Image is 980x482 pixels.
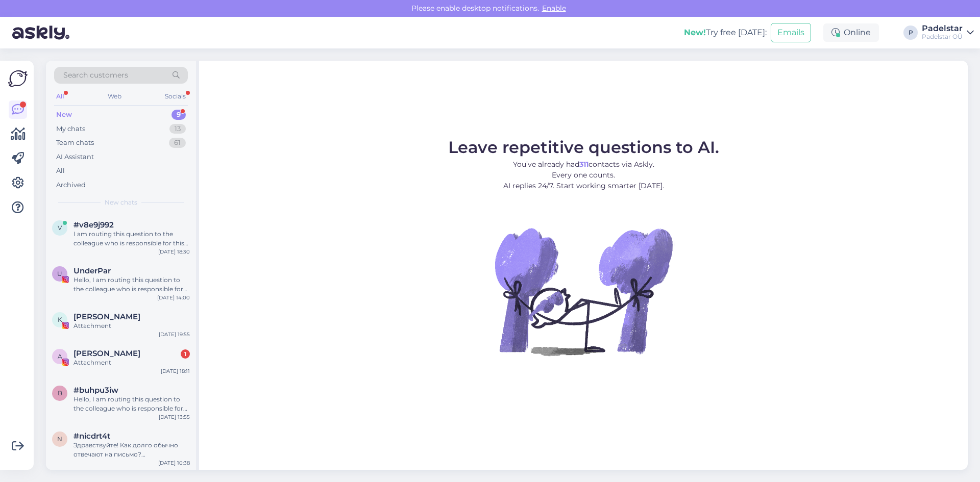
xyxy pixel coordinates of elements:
div: [DATE] 10:38 [158,459,190,467]
div: Hello, I am routing this question to the colleague who is responsible for this topic. The reply m... [73,275,190,294]
div: AI Assistant [56,152,94,162]
div: [DATE] 13:55 [159,413,190,421]
div: [DATE] 14:00 [157,294,190,301]
div: Padelstar [922,24,963,33]
div: Hello, I am routing this question to the colleague who is responsible for this topic. The reply m... [73,395,190,413]
span: Search customers [63,70,128,81]
div: [DATE] 18:30 [158,248,190,256]
b: 311 [579,160,589,169]
span: n [57,435,62,443]
div: Socials [163,90,188,103]
div: 13 [169,124,186,134]
div: Archived [56,180,86,190]
div: Online [823,23,879,42]
span: Enable [539,4,569,13]
b: New! [684,28,706,37]
span: Kerstin Koort [73,312,140,321]
span: #nicdrt4t [73,432,110,441]
span: b [58,389,62,397]
div: Attachment [73,358,190,367]
a: PadelstarPadelstar OÜ [922,24,974,41]
div: Web [106,90,124,103]
p: You’ve already had contacts via Askly. Every one counts. AI replies 24/7. Start working smarter [... [448,159,719,191]
div: Team chats [56,138,94,148]
span: #v8e9j992 [73,220,114,230]
span: #buhpu3iw [73,386,118,395]
div: All [56,166,65,176]
div: Padelstar OÜ [922,33,963,41]
div: P [903,26,918,40]
div: New [56,110,72,120]
button: Emails [771,23,811,42]
span: New chats [105,198,137,207]
div: [DATE] 18:11 [161,367,190,375]
div: Attachment [73,321,190,331]
img: Askly Logo [8,69,28,88]
div: 9 [171,110,186,120]
div: 61 [169,138,186,148]
span: UnderPar [73,266,111,275]
div: Здравствуйте! Как долго обычно отвечают на письмо? [PERSON_NAME] отправила, но ответа еще не полу... [73,441,190,459]
div: Try free [DATE]: [684,27,767,39]
div: All [54,90,66,103]
span: K [58,316,62,323]
span: v [58,224,62,232]
img: No Chat active [492,199,675,383]
span: A [58,352,62,360]
div: I am routing this question to the colleague who is responsible for this topic. The reply might ta... [73,230,190,248]
span: Leave repetitive questions to AI. [448,137,719,157]
div: My chats [56,124,85,134]
span: U [57,270,62,277]
div: [DATE] 19:55 [159,331,190,338]
span: Amin Zarafshan [73,349,140,358]
div: 1 [181,349,190,359]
